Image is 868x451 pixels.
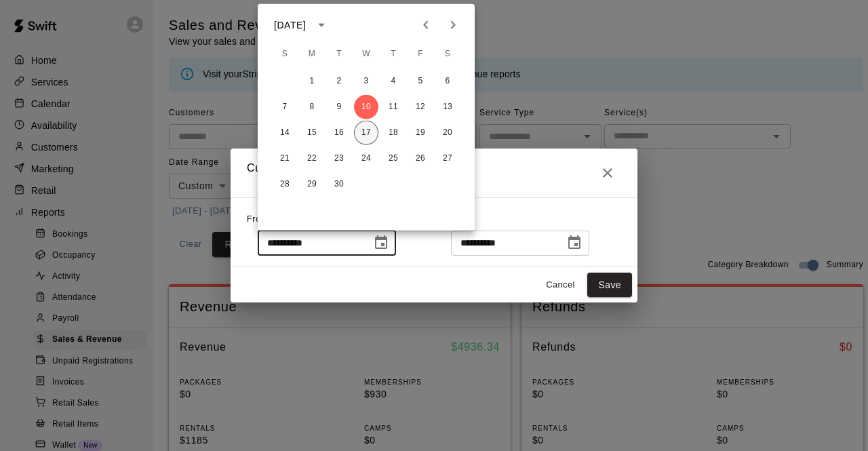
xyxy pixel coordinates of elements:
button: 17 [354,121,378,145]
span: Wednesday [354,41,378,68]
span: Monday [300,41,324,68]
span: Sunday [273,41,297,68]
button: 21 [273,146,297,171]
button: Choose date, selected date is Sep 17, 2025 [561,229,588,256]
button: 6 [435,69,460,94]
button: 9 [327,95,351,119]
button: 15 [300,121,324,145]
button: 26 [408,146,433,171]
button: 3 [354,69,378,94]
button: 16 [327,121,351,145]
span: Thursday [381,41,406,68]
button: 27 [435,146,460,171]
button: 12 [408,95,433,119]
button: 4 [381,69,406,94]
button: Close [594,159,621,187]
button: Choose date, selected date is Sep 10, 2025 [368,229,395,256]
span: From Date [247,214,292,224]
button: 29 [300,172,324,197]
button: calendar view is open, switch to year view [310,14,333,37]
button: 1 [300,69,324,94]
span: Tuesday [327,41,351,68]
div: [DATE] [274,18,306,32]
button: 19 [408,121,433,145]
button: 24 [354,146,378,171]
button: 10 [354,95,378,119]
button: 13 [435,95,460,119]
button: 25 [381,146,406,171]
span: Saturday [435,41,460,68]
button: 5 [408,69,433,94]
button: 18 [381,121,406,145]
h2: Custom Event Date [231,149,637,197]
button: Next month [439,12,467,39]
button: 30 [327,172,351,197]
button: 28 [273,172,297,197]
button: 20 [435,121,460,145]
button: Save [587,273,632,298]
span: Friday [408,41,433,68]
button: 8 [300,95,324,119]
button: Previous month [412,12,439,39]
button: 2 [327,69,351,94]
button: 11 [381,95,406,119]
button: 22 [300,146,324,171]
button: 23 [327,146,351,171]
button: Cancel [538,275,582,296]
button: 7 [273,95,297,119]
button: 14 [273,121,297,145]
